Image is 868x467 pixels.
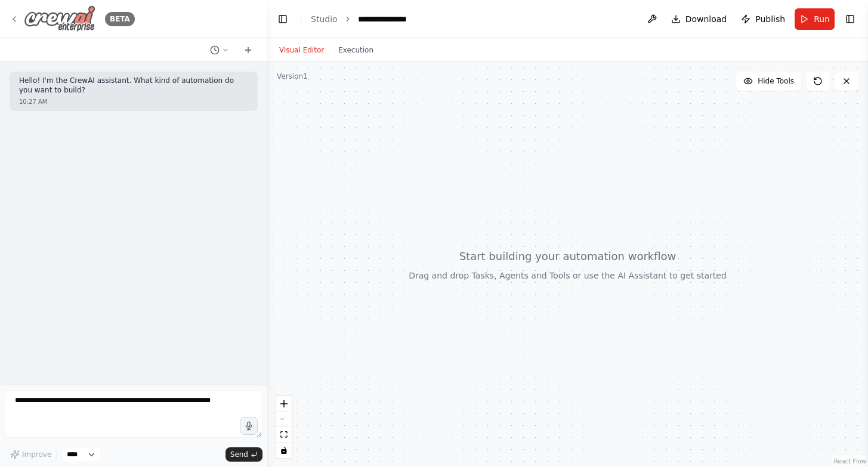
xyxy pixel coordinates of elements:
[311,14,338,24] a: Studio
[22,450,51,459] span: Improve
[814,13,830,25] span: Run
[666,8,732,30] button: Download
[276,412,292,427] button: zoom out
[736,8,790,30] button: Publish
[276,443,292,458] button: toggle interactivity
[685,13,727,25] span: Download
[24,5,95,32] img: Logo
[795,8,835,30] button: Run
[230,450,248,459] span: Send
[5,447,57,462] button: Improve
[311,13,419,25] nav: breadcrumb
[105,12,135,26] div: BETA
[239,43,258,57] button: Start a new chat
[758,76,794,86] span: Hide Tools
[736,72,801,91] button: Hide Tools
[226,447,262,462] button: Send
[834,458,866,465] a: React Flow attribution
[19,76,248,95] p: Hello! I'm the CrewAI assistant. What kind of automation do you want to build?
[274,11,291,27] button: Hide left sidebar
[842,11,858,27] button: Show right sidebar
[276,396,292,412] button: zoom in
[277,72,308,81] div: Version 1
[205,43,234,57] button: Switch to previous chat
[276,396,292,458] div: React Flow controls
[240,417,258,435] button: Click to speak your automation idea
[19,97,248,106] div: 10:27 AM
[331,43,381,57] button: Execution
[755,13,785,25] span: Publish
[272,43,331,57] button: Visual Editor
[276,427,292,443] button: fit view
